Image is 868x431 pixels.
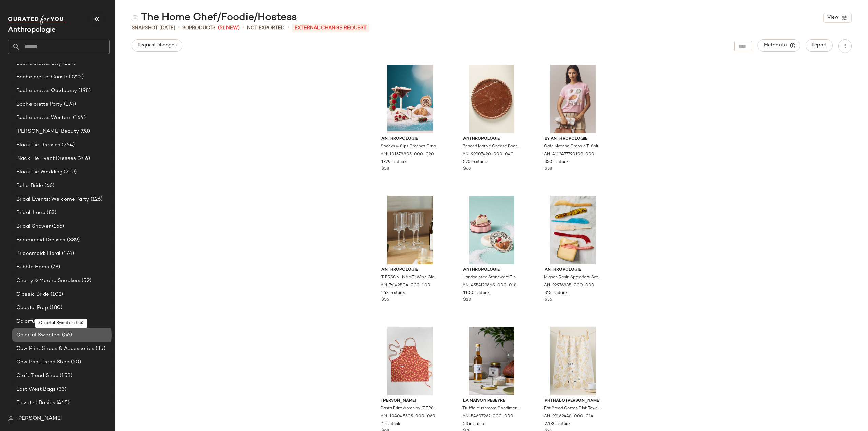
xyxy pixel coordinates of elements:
[63,100,76,108] span: (174)
[463,297,471,303] span: $20
[545,267,602,273] span: Anthropologie
[544,283,594,289] span: AN-92976885-000-000
[376,196,444,264] img: 76142504_100_b17
[288,24,289,32] span: •
[132,11,297,24] div: The Home Chef/Foodie/Hostess
[70,73,84,81] span: (225)
[16,195,89,203] span: Bridal Events: Welcome Party
[458,327,526,395] img: 54607262_000_b3
[539,65,607,133] img: 4112477790109_066_b
[381,414,435,420] span: AN-104045505-000-060
[62,168,77,176] span: (210)
[381,267,439,273] span: Anthropologie
[242,24,244,32] span: •
[292,24,369,32] p: External Change Request
[66,236,80,244] span: (389)
[376,65,444,133] img: 101578805_020_b10
[463,290,490,296] span: 1100 in stock
[80,277,91,285] span: (52)
[463,267,520,273] span: Anthropologie
[544,275,601,281] span: Mignon Resin Spreaders, Set of 6 by Anthropologie, Size: Small
[381,136,439,142] span: Anthropologie
[43,182,54,190] span: (66)
[381,144,438,150] span: Snacks & Sips Crochet Ornament by Anthropologie in Brown, Size: Large, Wool/Plastic
[16,358,70,366] span: Cow Print Trend Shop
[16,182,43,190] span: Boho Bride
[94,345,105,353] span: (35)
[545,159,569,165] span: 350 in stock
[462,144,520,150] span: Beaded Marble Cheese Board by Anthropologie in Blue
[545,290,568,296] span: 315 in stock
[16,236,66,244] span: Bridesmaid Dresses
[381,406,438,412] span: Pasta Print Apron by [PERSON_NAME] in Red, Cotton at Anthropologie
[16,372,58,380] span: Craft Trend Shop
[16,291,49,298] span: Classic Bride
[764,42,794,49] span: Metadata
[79,128,90,135] span: (98)
[45,209,57,217] span: (83)
[8,15,66,25] img: cfy_white_logo.C9jOOHJF.svg
[381,275,438,281] span: [PERSON_NAME] Wine Glasses, Set of 4 by Anthropologie in Clear, Size: Small
[55,399,70,407] span: (465)
[51,223,64,230] span: (156)
[16,345,94,353] span: Cow Print Shoes & Accessories
[57,318,71,325] span: (136)
[827,15,839,20] span: View
[16,155,76,163] span: Black Tie Event Dresses
[381,283,430,289] span: AN-76142504-000-100
[182,24,215,32] div: Products
[16,318,57,325] span: Colorful Jewelry
[16,415,63,423] span: [PERSON_NAME]
[545,136,602,142] span: By Anthropologie
[544,152,601,158] span: AN-4112477790109-000-066
[16,223,51,230] span: Bridal Shower
[544,144,601,150] span: Café Matcha Graphic T-Shirt by Anthropologie in Pink, Women's, Size: XS, Cotton
[56,386,67,393] span: (33)
[16,87,77,95] span: Bachelorette: Outdoorsy
[381,297,389,303] span: $56
[545,297,552,303] span: $36
[8,416,14,421] img: svg%3e
[16,277,80,285] span: Cherry & Mocha Sneakers
[76,155,90,163] span: (246)
[544,414,593,420] span: AN-99162448-000-014
[16,263,50,271] span: Bubble Hems
[178,24,180,32] span: •
[462,406,520,412] span: Truffle Mushroom Condiment Gift Set by La Maison Pebeyre at Anthropologie
[381,152,434,158] span: AN-101578805-000-020
[8,26,56,34] span: Current Company Name
[463,166,471,172] span: $68
[182,25,189,31] span: 90
[463,136,520,142] span: Anthropologie
[61,331,72,339] span: (56)
[16,250,61,258] span: Bridesmaid: Floral
[218,24,240,32] span: (51 New)
[72,114,86,122] span: (164)
[16,128,79,135] span: [PERSON_NAME] Beauty
[381,421,400,427] span: 4 in stock
[544,406,601,412] span: Eat Bread Cotton Dish Towel by [PERSON_NAME] in Beige at Anthropologie
[49,291,63,298] span: (102)
[806,39,833,52] button: Report
[247,24,285,32] span: Not Exported
[77,87,91,95] span: (198)
[823,13,852,23] button: View
[463,398,520,404] span: La Maison Pebeyre
[89,195,103,203] span: (126)
[458,196,526,264] img: 4554I296AS_018_b10
[16,304,48,312] span: Coastal Prep
[758,39,800,52] button: Metadata
[463,421,484,427] span: 23 in stock
[16,386,56,393] span: East West Bags
[462,283,517,289] span: AN-4554I296AS-000-018
[462,152,514,158] span: AN-99907420-000-040
[50,263,60,271] span: (78)
[16,209,45,217] span: Bridal: Lace
[381,159,407,165] span: 1729 in stock
[137,43,177,48] span: Request changes
[381,398,439,404] span: [PERSON_NAME]
[132,14,138,21] img: svg%3e
[16,100,63,108] span: Bachelorette Party
[16,399,55,407] span: Elevated Basics
[381,166,389,172] span: $38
